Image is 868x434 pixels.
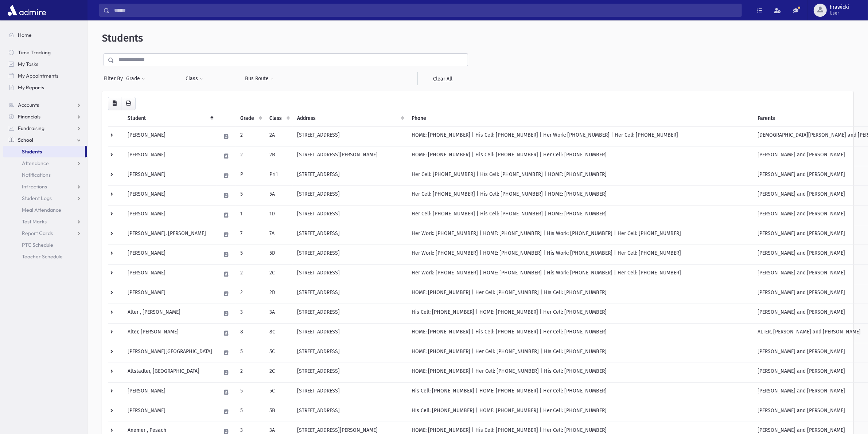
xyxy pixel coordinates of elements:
[293,363,407,382] td: [STREET_ADDRESS]
[3,227,87,239] a: Report Cards
[407,110,753,127] th: Phone
[3,99,87,111] a: Accounts
[3,134,87,146] a: School
[22,172,51,178] span: Notifications
[18,61,38,67] span: My Tasks
[407,343,753,363] td: HOME: [PHONE_NUMBER] | Her Cell: [PHONE_NUMBER] | His Cell: [PHONE_NUMBER]
[185,72,203,85] button: Class
[236,343,265,363] td: 5
[108,97,121,110] button: CSV
[265,245,293,264] td: 5D
[3,146,85,157] a: Students
[102,32,143,44] span: Students
[18,113,40,120] span: Financials
[236,363,265,382] td: 2
[123,185,217,205] td: [PERSON_NAME]
[265,382,293,402] td: 5C
[265,343,293,363] td: 5C
[407,225,753,245] td: Her Work: [PHONE_NUMBER] | HOME: [PHONE_NUMBER] | His Work: [PHONE_NUMBER] | Her Cell: [PHONE_NUM...
[293,382,407,402] td: [STREET_ADDRESS]
[123,402,217,422] td: [PERSON_NAME]
[3,70,87,82] a: My Appointments
[293,225,407,245] td: [STREET_ADDRESS]
[22,242,53,248] span: PTC Schedule
[123,264,217,284] td: [PERSON_NAME]
[407,205,753,225] td: Her Cell: [PHONE_NUMBER] | His Cell: [PHONE_NUMBER] | HOME: [PHONE_NUMBER]
[123,146,217,166] td: [PERSON_NAME]
[3,169,87,181] a: Notifications
[3,216,87,227] a: Test Marks
[293,343,407,363] td: [STREET_ADDRESS]
[18,84,44,91] span: My Reports
[265,110,293,127] th: Class: activate to sort column ascending
[104,75,126,82] span: Filter By
[407,402,753,422] td: His Cell: [PHONE_NUMBER] | HOME: [PHONE_NUMBER] | Her Cell: [PHONE_NUMBER]
[293,245,407,264] td: [STREET_ADDRESS]
[123,205,217,225] td: [PERSON_NAME]
[18,102,39,108] span: Accounts
[18,49,51,56] span: Time Tracking
[293,323,407,343] td: [STREET_ADDRESS]
[417,72,468,85] a: Clear All
[3,122,87,134] a: Fundraising
[110,4,742,17] input: Search
[3,58,87,70] a: My Tasks
[22,230,53,236] span: Report Cards
[293,205,407,225] td: [STREET_ADDRESS]
[265,166,293,185] td: Pri1
[407,166,753,185] td: Her Cell: [PHONE_NUMBER] | His Cell: [PHONE_NUMBER] | HOME: [PHONE_NUMBER]
[265,264,293,284] td: 2C
[293,304,407,323] td: [STREET_ADDRESS]
[22,148,42,155] span: Students
[6,3,48,17] img: AdmirePro
[236,205,265,225] td: 1
[123,245,217,264] td: [PERSON_NAME]
[3,29,87,41] a: Home
[407,245,753,264] td: Her Work: [PHONE_NUMBER] | HOME: [PHONE_NUMBER] | His Work: [PHONE_NUMBER] | Her Cell: [PHONE_NUM...
[293,185,407,205] td: [STREET_ADDRESS]
[265,402,293,422] td: 5B
[236,304,265,323] td: 3
[830,4,849,10] span: hrawicki
[236,323,265,343] td: 8
[265,205,293,225] td: 1D
[265,363,293,382] td: 2C
[407,323,753,343] td: HOME: [PHONE_NUMBER] | His Cell: [PHONE_NUMBER] | Her Cell: [PHONE_NUMBER]
[18,125,44,132] span: Fundraising
[293,166,407,185] td: [STREET_ADDRESS]
[407,185,753,205] td: Her Cell: [PHONE_NUMBER] | His Cell: [PHONE_NUMBER] | HOME: [PHONE_NUMBER]
[22,183,47,190] span: Infractions
[407,146,753,166] td: HOME: [PHONE_NUMBER] | His Cell: [PHONE_NUMBER] | Her Cell: [PHONE_NUMBER]
[830,10,849,16] span: User
[293,402,407,422] td: [STREET_ADDRESS]
[236,225,265,245] td: 7
[18,73,58,79] span: My Appointments
[293,264,407,284] td: [STREET_ADDRESS]
[265,126,293,146] td: 2A
[236,110,265,127] th: Grade: activate to sort column ascending
[22,195,52,202] span: Student Logs
[265,146,293,166] td: 2B
[236,166,265,185] td: P
[123,304,217,323] td: Alter , [PERSON_NAME]
[121,97,136,110] button: Print
[236,185,265,205] td: 5
[3,47,87,58] a: Time Tracking
[407,284,753,304] td: HOME: [PHONE_NUMBER] | Her Cell: [PHONE_NUMBER] | His Cell: [PHONE_NUMBER]
[123,363,217,382] td: Altstadter, [GEOGRAPHIC_DATA]
[293,284,407,304] td: [STREET_ADDRESS]
[123,284,217,304] td: [PERSON_NAME]
[236,146,265,166] td: 2
[123,126,217,146] td: [PERSON_NAME]
[236,284,265,304] td: 2
[3,111,87,122] a: Financials
[18,137,33,143] span: School
[123,225,217,245] td: [PERSON_NAME], [PERSON_NAME]
[22,207,61,213] span: Meal Attendance
[123,323,217,343] td: Alter, [PERSON_NAME]
[293,146,407,166] td: [STREET_ADDRESS][PERSON_NAME]
[3,192,87,204] a: Student Logs
[3,204,87,216] a: Meal Attendance
[265,323,293,343] td: 8C
[22,160,49,167] span: Attendance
